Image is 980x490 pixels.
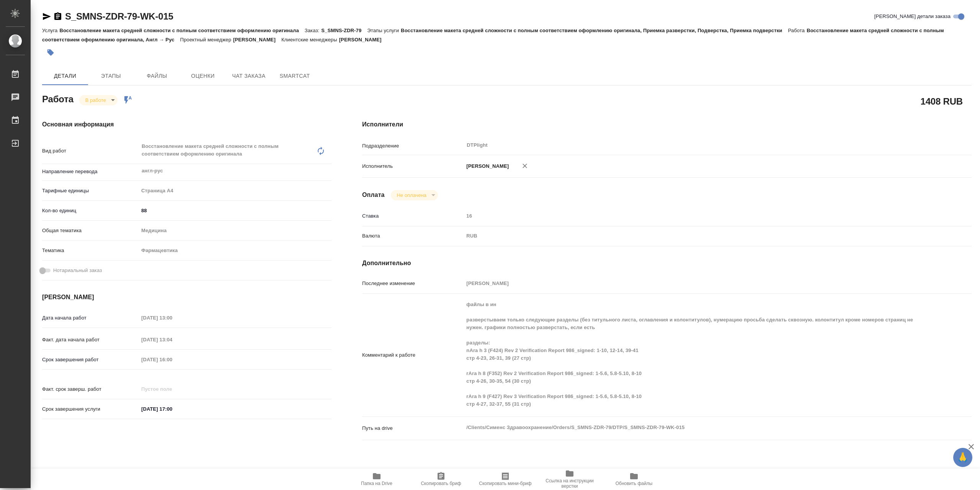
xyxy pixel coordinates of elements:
[42,168,139,175] p: Направление перевода
[616,481,653,486] span: Обновить файлы
[59,28,304,33] p: Восстановление макета средней сложности с полным соответствием оформлению оригинала
[788,28,807,33] p: Работа
[602,469,666,490] button: Обновить файлы
[542,478,597,489] span: Ссылка на инструкции верстки
[42,44,59,61] button: Добавить тэг
[42,336,139,344] p: Факт. дата начала работ
[339,37,387,43] p: [PERSON_NAME]
[65,11,173,21] a: S_SMNS-ZDR-79-WK-015
[42,147,139,155] p: Вид работ
[93,71,129,81] span: Этапы
[956,449,969,465] span: 🙏
[362,162,464,170] p: Исполнитель
[391,190,438,200] div: В работе
[42,92,73,105] h2: Работа
[281,37,339,43] p: Клиентские менеджеры
[464,421,921,434] textarea: /Clients/Сименс Здравоохранение/Orders/S_SMNS-ZDR-79/DTP/S_SMNS-ZDR-79-WK-015
[362,190,385,200] h4: Оплата
[921,95,963,108] h2: 1408 RUB
[42,12,51,21] button: Скопировать ссылку для ЯМессенджера
[139,184,332,197] div: Страница А4
[79,95,118,105] div: В работе
[362,120,972,129] h4: Исполнители
[42,247,139,254] p: Тематика
[42,187,139,195] p: Тарифные единицы
[83,97,108,103] button: В работе
[42,356,139,364] p: Срок завершения работ
[233,37,281,43] p: [PERSON_NAME]
[473,469,537,490] button: Скопировать мини-бриф
[139,71,175,81] span: Файлы
[139,334,206,345] input: Пустое поле
[139,205,332,216] input: ✎ Введи что-нибудь
[464,210,921,221] input: Пустое поле
[180,37,233,43] p: Проектный менеджер
[42,120,332,129] h4: Основная информация
[53,267,102,274] span: Нотариальный заказ
[42,468,67,480] h2: Заказ
[139,383,206,395] input: Пустое поле
[42,28,59,33] p: Услуга
[421,481,461,486] span: Скопировать бриф
[464,298,921,411] textarea: файлы в ин разверстываем только следующие разделы (без титульного листа, оглавления и колонтитуло...
[409,469,473,490] button: Скопировать бриф
[345,469,409,490] button: Папка на Drive
[42,293,332,302] h4: [PERSON_NAME]
[42,207,139,215] p: Кол-во единиц
[321,28,367,33] p: S_SMNS-ZDR-79
[479,481,531,486] span: Скопировать мини-бриф
[185,71,221,81] span: Оценки
[367,28,401,33] p: Этапы услуги
[874,13,951,20] span: [PERSON_NAME] детали заказа
[401,28,788,33] p: Восстановление макета средней сложности с полным соответствием оформлению оригинала, Приемка разв...
[139,354,206,365] input: Пустое поле
[362,232,464,240] p: Валюта
[42,314,139,322] p: Дата начала работ
[276,71,313,81] span: SmartCat
[362,142,464,150] p: Подразделение
[139,312,206,323] input: Пустое поле
[42,385,139,393] p: Факт. срок заверш. работ
[53,12,62,21] button: Скопировать ссылку
[42,405,139,413] p: Срок завершения услуги
[139,224,332,237] div: Медицина
[47,71,83,81] span: Детали
[464,229,921,243] div: RUB
[362,259,972,268] h4: Дополнительно
[139,244,332,257] div: Фармацевтика
[464,278,921,289] input: Пустое поле
[395,192,429,198] button: Не оплачена
[139,403,206,415] input: ✎ Введи что-нибудь
[953,448,972,467] button: 🙏
[42,227,139,234] p: Общая тематика
[537,469,602,490] button: Ссылка на инструкции верстки
[516,157,533,174] button: Удалить исполнителя
[230,71,267,81] span: Чат заказа
[305,28,321,33] p: Заказ:
[362,212,464,220] p: Ставка
[361,481,392,486] span: Папка на Drive
[464,162,509,170] p: [PERSON_NAME]
[362,424,464,432] p: Путь на drive
[362,351,464,359] p: Комментарий к работе
[362,280,464,287] p: Последнее изменение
